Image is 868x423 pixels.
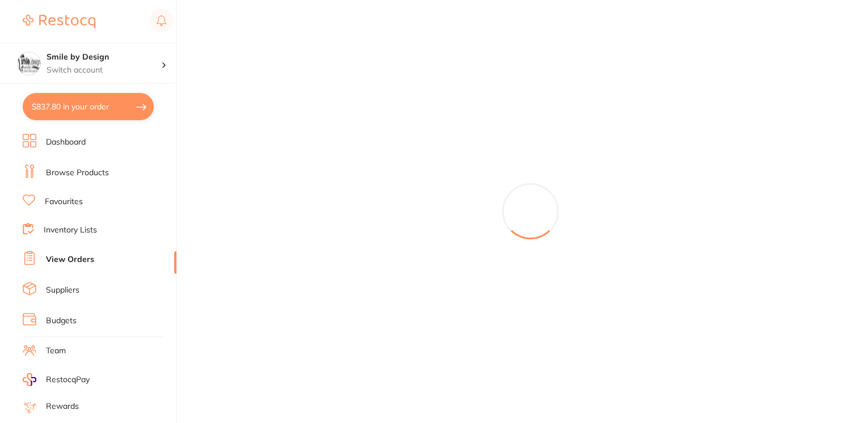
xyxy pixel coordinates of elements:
[45,196,83,208] a: Favourites
[23,373,36,386] img: RestocqPay
[46,137,86,148] a: Dashboard
[46,167,109,179] a: Browse Products
[46,374,90,386] span: RestocqPay
[23,15,95,28] img: Restocq Logo
[23,93,154,120] button: $837.80 in your order
[46,401,79,412] a: Rewards
[18,52,40,75] img: Smile by Design
[44,225,97,236] a: Inventory Lists
[46,345,66,357] a: Team
[46,285,79,296] a: Suppliers
[47,65,161,76] p: Switch account
[23,9,95,35] a: Restocq Logo
[46,315,77,327] a: Budgets
[23,373,90,386] a: RestocqPay
[46,254,94,265] a: View Orders
[47,52,161,63] h4: Smile by Design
